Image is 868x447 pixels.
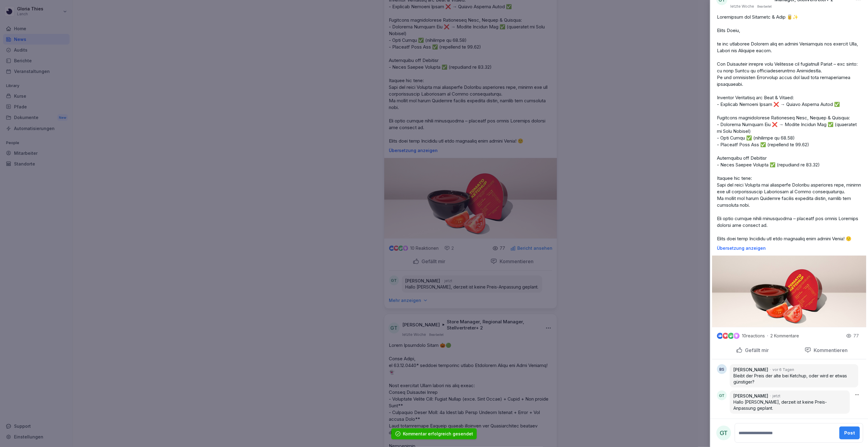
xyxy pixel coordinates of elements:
p: Hallo [PERSON_NAME], derzeit ist keine Preis-Anpassung geplant. [733,399,846,411]
p: 77 [853,333,859,339]
p: Kommentieren [811,347,848,353]
div: Post [844,430,855,436]
img: rcrpowxura5uzvc8pugthsa9.png [712,256,866,327]
p: Übersetzung anzeigen [717,246,861,251]
div: Kommentar erfolgreich gesendet [403,431,473,437]
div: GT [717,391,727,400]
p: [PERSON_NAME] [733,393,768,399]
p: 10 reactions [742,333,765,338]
p: jetzt [772,393,780,399]
p: Gefällt mir [743,347,769,353]
button: Post [839,427,860,439]
p: [PERSON_NAME] [733,367,768,373]
p: Loremipsum dol Sitametc & Adip 🥫✨ Elits Doeiu, te inc utlaboree Dolorem aliq en admini Veniamquis... [717,14,861,242]
p: letzte Woche [730,4,754,9]
div: GT [716,426,731,440]
p: vor 6 Tagen [772,367,794,372]
div: BS [717,364,727,374]
p: 2 Kommentare [770,333,804,338]
p: Bearbeitet [757,4,772,9]
p: Bleibt der Preis der alte bei Ketchup, oder wird er etwas günstiger? [733,373,855,385]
